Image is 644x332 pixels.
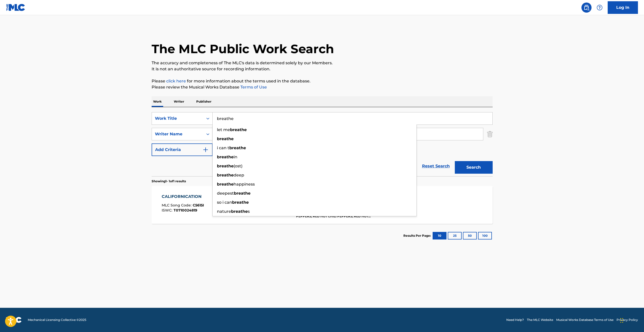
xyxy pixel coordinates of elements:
[403,233,432,238] p: Results Per Page:
[152,143,213,156] button: Add Criteria
[193,203,204,207] span: C5615I
[581,3,592,13] a: Public Search
[231,209,248,214] strong: breathe
[166,79,186,83] a: click here
[217,182,234,187] strong: breathe
[433,232,446,239] button: 10
[195,96,213,107] p: Publisher
[597,5,603,11] img: help
[217,127,230,132] span: let me
[455,161,493,174] button: Search
[203,147,209,153] img: 9d2ae6d4665cec9f34b9.svg
[234,173,244,177] span: deep
[217,145,229,150] span: i can t
[506,318,524,322] a: Need Help?
[152,112,493,176] form: Search Form
[162,208,174,213] span: ISWC :
[152,84,493,90] p: Please review the Musical Works Database
[619,308,644,332] iframe: Chat Widget
[478,232,492,239] button: 100
[234,164,242,168] span: (ost)
[217,173,234,177] strong: breathe
[217,191,234,196] span: deepest
[419,161,452,172] a: Reset Search
[595,3,605,13] div: Help
[527,318,553,322] a: The MLC Website
[6,317,22,323] img: logo
[487,128,493,140] img: Delete Criterion
[217,136,234,141] strong: breathe
[217,200,232,205] span: so i can
[448,232,462,239] button: 25
[234,191,250,196] strong: breathe
[230,127,247,132] strong: breathe
[152,179,186,184] p: Showing 1 - 1 of 1 results
[217,209,231,214] span: nature
[162,203,193,207] span: MLC Song Code :
[217,164,234,168] strong: breathe
[152,60,493,66] p: The accuracy and completeness of The MLC's data is determined solely by our Members.
[556,318,613,322] a: Musical Works Database Terms of Use
[232,200,249,205] strong: breathe
[248,209,250,214] span: s
[152,41,334,56] h1: The MLC Public Work Search
[172,96,186,107] p: Writer
[174,208,197,213] span: T0710024819
[463,232,477,239] button: 50
[608,1,638,14] a: Log In
[229,145,246,150] strong: breathe
[620,313,623,328] div: Drag
[28,318,86,322] span: Mechanical Licensing Collective © 2025
[152,186,493,224] a: CALIFORNICATIONMLC Song Code:C5615IISWC:T0710024819Writers (4)[PERSON_NAME], [PERSON_NAME] [PERSO...
[152,78,493,84] p: Please for more information about the terms used in the database.
[152,66,493,72] p: It is not an authoritative source for recording information.
[155,131,200,137] div: Writer Name
[152,96,163,107] p: Work
[583,5,590,11] img: search
[239,85,267,89] a: Terms of Use
[162,194,204,200] div: CALIFORNICATION
[217,155,234,159] strong: breathe
[6,4,25,11] img: MLC Logo
[234,155,237,159] span: in
[234,182,255,187] span: happiness
[155,115,200,122] div: Work Title
[617,318,638,322] a: Privacy Policy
